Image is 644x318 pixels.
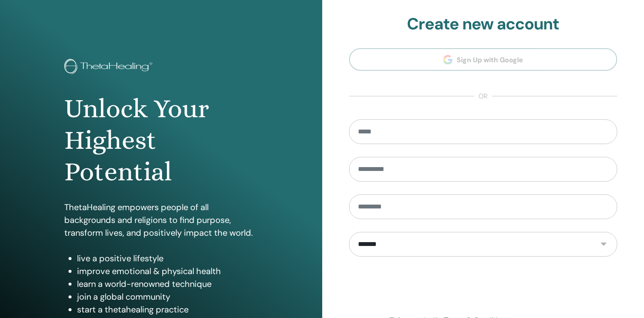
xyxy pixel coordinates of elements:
[77,290,258,303] li: join a global community
[77,265,258,278] li: improve emotional & physical health
[474,91,492,101] span: or
[77,278,258,290] li: learn a world-renowned technique
[64,93,258,188] h1: Unlock Your Highest Potential
[77,252,258,265] li: live a positive lifestyle
[77,303,258,316] li: start a thetahealing practice
[349,14,618,34] h2: Create new account
[64,201,258,239] p: ThetaHealing empowers people of all backgrounds and religions to find purpose, transform lives, a...
[418,269,548,303] iframe: reCAPTCHA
